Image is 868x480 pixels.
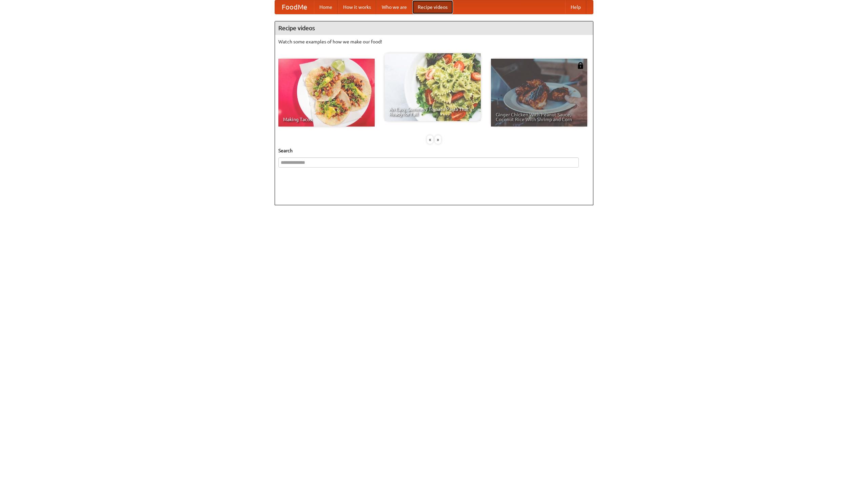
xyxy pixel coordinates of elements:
div: » [435,135,441,144]
span: Making Tacos [283,117,370,122]
a: Help [565,0,586,14]
a: FoodMe [275,0,314,14]
span: An Easy, Summery Tomato Pasta That's Ready for Fall [389,107,476,116]
div: « [427,135,433,144]
a: Recipe videos [412,0,453,14]
p: Watch some examples of how we make our food! [278,38,590,45]
a: Home [314,0,338,14]
a: An Easy, Summery Tomato Pasta That's Ready for Fall [384,53,481,121]
h4: Recipe videos [275,21,593,35]
a: Making Tacos [278,59,375,127]
a: How it works [338,0,376,14]
a: Who we are [376,0,412,14]
img: 483408.png [577,62,584,69]
h5: Search [278,147,590,154]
